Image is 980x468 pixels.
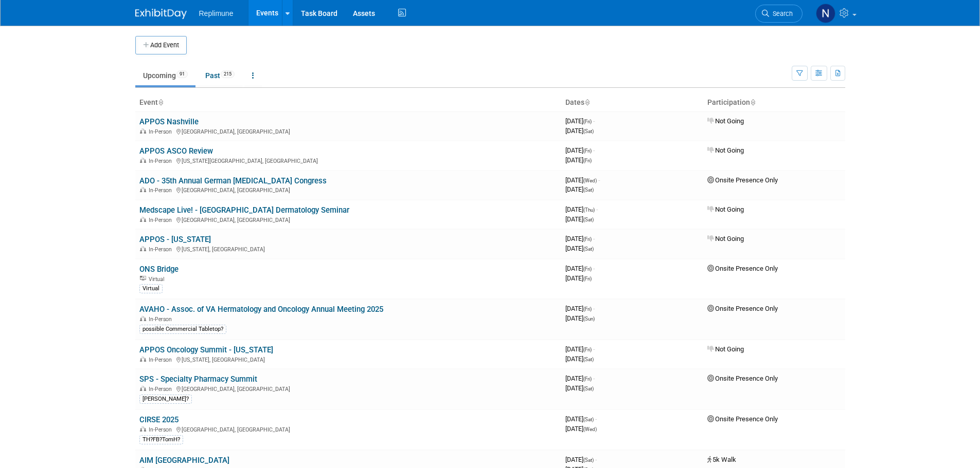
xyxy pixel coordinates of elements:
span: [DATE] [565,314,595,322]
span: [DATE] [565,425,597,433]
span: - [593,146,595,154]
a: Search [755,5,803,23]
span: Onsite Presence Only [707,176,778,184]
img: In-Person Event [140,128,146,134]
span: - [593,345,595,353]
span: [DATE] [565,215,594,223]
a: ONS Bridge [139,265,179,274]
span: [DATE] [565,117,595,125]
span: [DATE] [565,355,594,363]
a: APPOS ASCO Review [139,146,213,156]
span: [DATE] [565,205,598,213]
a: APPOS Nashville [139,117,199,126]
span: [DATE] [565,235,595,242]
span: [DATE] [565,305,595,312]
a: SPS - Specialty Pharmacy Summit [139,375,257,384]
span: 5k Walk [707,456,736,463]
span: Not Going [707,345,744,353]
div: [PERSON_NAME]? [139,395,192,404]
span: Onsite Presence Only [707,265,778,272]
div: [GEOGRAPHIC_DATA], [GEOGRAPHIC_DATA] [139,127,557,135]
span: - [598,176,600,184]
span: [DATE] [565,156,592,164]
span: [DATE] [565,127,594,135]
img: In-Person Event [140,316,146,321]
span: - [593,265,595,272]
span: (Fri) [583,276,592,282]
span: [DATE] [565,245,594,252]
span: In-Person [149,217,175,223]
span: (Wed) [583,426,597,432]
div: [US_STATE], [GEOGRAPHIC_DATA] [139,355,557,363]
span: (Fri) [583,148,592,154]
th: Dates [561,94,703,111]
div: [US_STATE][GEOGRAPHIC_DATA], [GEOGRAPHIC_DATA] [139,156,557,164]
span: In-Person [149,187,175,194]
span: In-Person [149,386,175,392]
span: Search [769,10,793,17]
span: Not Going [707,205,744,213]
span: - [593,117,595,125]
button: Add Event [135,36,187,54]
th: Participation [703,94,845,111]
span: Onsite Presence Only [707,415,778,423]
span: [DATE] [565,176,600,184]
span: (Fri) [583,306,592,312]
div: [GEOGRAPHIC_DATA], [GEOGRAPHIC_DATA] [139,185,557,194]
span: In-Person [149,426,175,433]
span: [DATE] [565,375,595,382]
img: In-Person Event [140,357,146,362]
span: Onsite Presence Only [707,375,778,382]
span: In-Person [149,316,175,323]
div: [GEOGRAPHIC_DATA], [GEOGRAPHIC_DATA] [139,425,557,433]
div: TH?FB?TomH? [139,435,183,444]
span: (Sat) [583,417,594,422]
a: CIRSE 2025 [139,415,179,424]
span: - [596,205,598,213]
span: - [593,305,595,312]
span: (Fri) [583,376,592,382]
a: Sort by Start Date [584,98,590,106]
span: (Sat) [583,457,594,463]
span: (Sat) [583,357,594,362]
a: Upcoming91 [135,66,195,85]
span: Replimune [199,9,234,17]
span: [DATE] [565,345,595,353]
a: ADO - 35th Annual German [MEDICAL_DATA] Congress [139,176,327,185]
img: In-Person Event [140,217,146,222]
a: Medscape Live! - [GEOGRAPHIC_DATA] Dermatology Seminar [139,205,349,215]
span: (Thu) [583,207,595,213]
img: Nicole Schaeffner [816,4,835,23]
span: In-Person [149,158,175,164]
span: (Fri) [583,158,592,163]
img: ExhibitDay [135,9,187,19]
span: Onsite Presence Only [707,305,778,312]
span: In-Person [149,357,175,363]
span: (Fri) [583,266,592,272]
div: [US_STATE], [GEOGRAPHIC_DATA] [139,245,557,253]
span: (Fri) [583,236,592,242]
span: (Sat) [583,217,594,222]
span: 215 [221,70,235,78]
span: [DATE] [565,384,594,392]
span: - [593,235,595,242]
img: In-Person Event [140,246,146,251]
div: [GEOGRAPHIC_DATA], [GEOGRAPHIC_DATA] [139,384,557,392]
span: Virtual [149,276,167,283]
span: - [593,375,595,382]
span: (Sun) [583,316,595,322]
span: [DATE] [565,456,597,463]
span: (Fri) [583,347,592,352]
img: In-Person Event [140,386,146,391]
a: AIM [GEOGRAPHIC_DATA] [139,456,229,465]
div: Virtual [139,284,163,293]
span: [DATE] [565,265,595,272]
a: Sort by Participation Type [750,98,755,106]
img: Virtual Event [140,276,146,281]
span: (Sat) [583,246,594,252]
div: [GEOGRAPHIC_DATA], [GEOGRAPHIC_DATA] [139,215,557,223]
span: Not Going [707,235,744,242]
span: (Wed) [583,178,597,183]
a: AVAHO - Assoc. of VA Hermatology and Oncology Annual Meeting 2025 [139,305,383,314]
span: [DATE] [565,274,592,282]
